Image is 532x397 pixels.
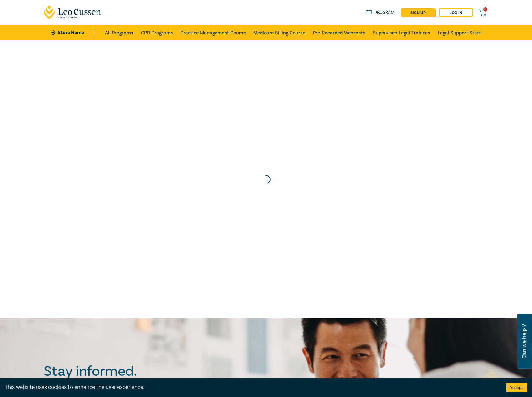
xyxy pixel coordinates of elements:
[373,25,430,40] a: Supervised Legal Trainees
[438,25,481,40] a: Legal Support Staff
[313,25,365,40] a: Pre-Recorded Webcasts
[521,318,527,365] span: Can we help ?
[181,25,246,40] a: Practice Management Course
[141,25,173,40] a: CPD Programs
[483,7,487,11] span: 0
[44,363,191,379] h2: Stay informed.
[366,9,395,16] a: Program
[506,383,527,392] button: Accept cookies
[105,25,133,40] a: All Programs
[439,8,473,17] a: Log in
[51,29,95,36] a: Store Home
[253,25,305,40] a: Medicare Billing Course
[401,8,435,17] a: sign up
[5,383,497,391] div: This website uses cookies to enhance the user experience.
